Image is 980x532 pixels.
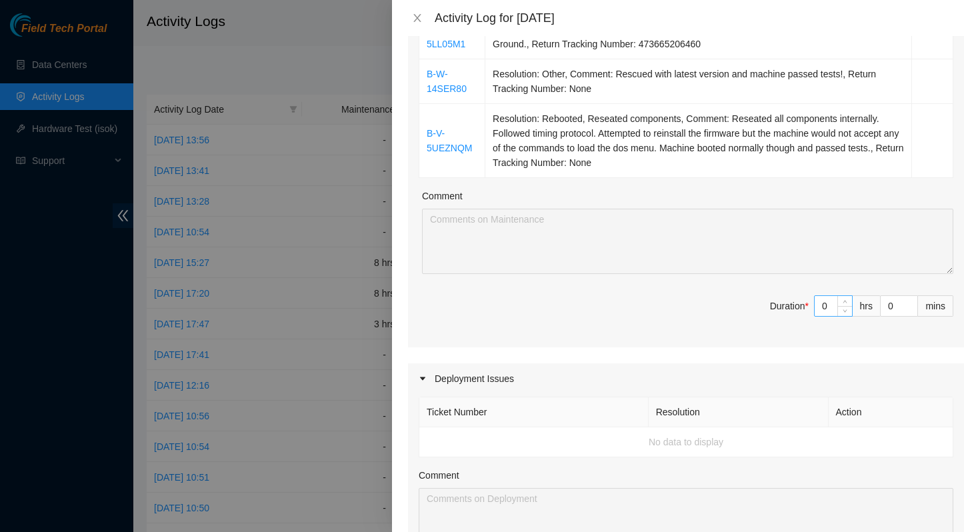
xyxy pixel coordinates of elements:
[485,104,912,178] td: Resolution: Rebooted, Reseated components, Comment: Reseated all components internally. Followed ...
[427,128,472,153] a: B-V-5UEZNQM
[408,12,427,25] button: Close
[422,209,953,274] textarea: Comment
[841,307,849,315] span: down
[408,363,964,394] div: Deployment Issues
[435,11,964,25] div: Activity Log for [DATE]
[837,306,852,316] span: Decrease Value
[485,15,912,59] td: Resolution: Other, Comment: Removed machine, packed it up and scheduled pickup from Fedex Ground....
[829,397,953,427] th: Action
[837,296,852,306] span: Increase Value
[649,397,829,427] th: Resolution
[918,295,953,317] div: mins
[412,13,423,23] span: close
[419,397,649,427] th: Ticket Number
[419,375,427,383] span: caret-right
[853,295,881,317] div: hrs
[419,468,459,483] label: Comment
[770,299,809,313] div: Duration
[422,189,463,203] label: Comment
[841,297,849,305] span: up
[485,59,912,104] td: Resolution: Other, Comment: Rescued with latest version and machine passed tests!, Return Trackin...
[419,427,953,457] td: No data to display
[427,69,467,94] a: B-W-14SER80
